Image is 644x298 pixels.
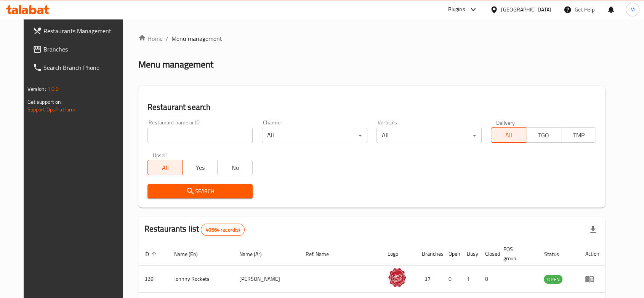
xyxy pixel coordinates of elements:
[585,274,599,284] div: Menu
[182,160,218,175] button: Yes
[233,266,300,293] td: [PERSON_NAME]
[584,221,602,239] div: Export file
[381,242,416,266] th: Logo
[27,22,131,40] a: Restaurants Management
[479,242,497,266] th: Closed
[154,187,247,196] span: Search
[217,160,253,175] button: No
[27,97,62,107] span: Get support on:
[461,242,479,266] th: Busy
[43,63,125,72] span: Search Branch Phone
[43,45,125,54] span: Branches
[153,152,167,158] label: Upsell
[479,266,497,293] td: 0
[201,224,245,236] div: Total records count
[27,40,131,58] a: Branches
[561,127,596,143] button: TMP
[43,26,125,35] span: Restaurants Management
[388,268,407,287] img: Johnny Rockets
[448,5,465,14] div: Plugins
[579,242,605,266] th: Action
[491,127,526,143] button: All
[138,58,213,71] h2: Menu management
[503,245,529,263] span: POS group
[496,120,515,125] label: Delivery
[144,250,159,259] span: ID
[168,266,234,293] td: Johnny Rockets
[416,242,442,266] th: Branches
[442,266,461,293] td: 0
[47,84,59,94] span: 1.0.0
[416,266,442,293] td: 37
[544,250,569,259] span: Status
[544,275,562,284] span: OPEN
[147,128,253,143] input: Search for restaurant name or ID..
[376,128,482,143] div: All
[147,101,596,113] h2: Restaurant search
[138,266,168,293] td: 328
[144,223,245,236] h2: Restaurants list
[630,5,635,14] span: M
[138,34,606,43] nav: breadcrumb
[27,84,46,94] span: Version:
[138,34,163,43] a: Home
[186,162,215,173] span: Yes
[262,128,367,143] div: All
[529,130,558,141] span: TGO
[166,34,168,43] li: /
[174,250,208,259] span: Name (En)
[564,130,593,141] span: TMP
[526,127,561,143] button: TGO
[461,266,479,293] td: 1
[201,226,244,234] span: 40664 record(s)
[221,162,250,173] span: No
[27,58,131,77] a: Search Branch Phone
[442,242,461,266] th: Open
[147,160,183,175] button: All
[501,5,551,14] div: [GEOGRAPHIC_DATA]
[171,34,222,43] span: Menu management
[306,250,339,259] span: Ref. Name
[494,130,523,141] span: All
[544,275,562,284] div: OPEN
[27,105,76,114] a: Support.OpsPlatform
[147,184,253,198] button: Search
[151,162,180,173] span: All
[239,250,272,259] span: Name (Ar)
